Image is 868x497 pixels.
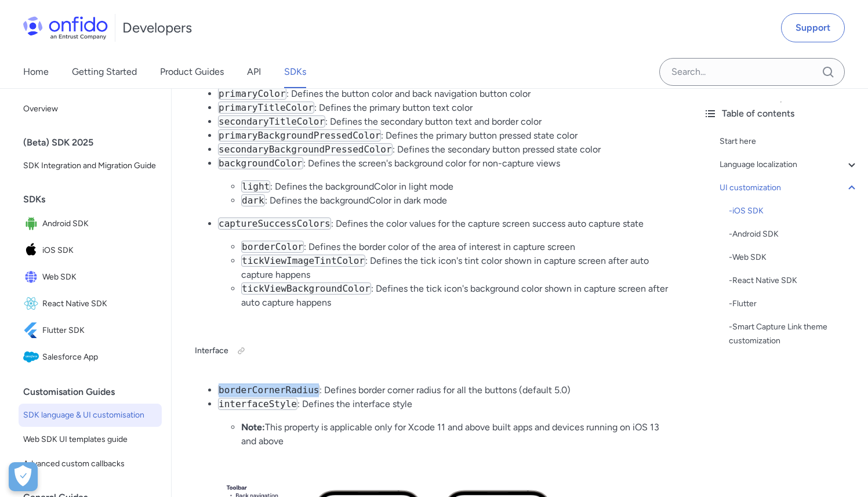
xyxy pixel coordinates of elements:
[729,274,859,288] div: - React Native SDK
[23,322,42,339] img: IconFlutter SDK
[19,428,162,451] a: Web SDK UI templates guide
[218,397,671,448] li: : Defines the interface style
[19,238,162,263] a: IconiOS SDKiOS SDK
[23,349,42,365] img: IconSalesforce App
[720,135,859,148] a: Start here
[19,264,162,290] a: IconWeb SDKWeb SDK
[218,129,381,142] code: primaryBackgroundPressedColor
[781,13,845,42] a: Support
[72,56,137,88] a: Getting Started
[729,251,859,264] a: -Web SDK
[23,296,42,312] img: IconReact Native SDK
[218,88,286,100] code: primaryColor
[218,101,671,115] li: : Defines the primary button text color
[23,102,157,116] span: Overview
[729,274,859,288] a: -React Native SDK
[241,422,265,433] strong: Note:
[241,194,671,208] li: : Defines the backgroundColor in dark mode
[218,143,671,157] li: : Defines the secondary button pressed state color
[218,217,671,310] li: : Defines the color values for the capture screen success auto capture state
[42,296,157,312] span: React Native SDK
[195,342,671,360] h5: Interface
[218,115,325,128] code: secondaryTitleColor
[703,107,859,121] div: Table of contents
[720,181,859,195] a: UI customization
[218,383,671,397] li: : Defines border corner radius for all the buttons (default 5.0)
[23,216,42,232] img: IconAndroid SDK
[42,242,157,259] span: iOS SDK
[42,216,157,232] span: Android SDK
[23,433,157,447] span: Web SDK UI templates guide
[241,254,671,282] li: : Defines the tick icon's tint color shown in capture screen after auto capture happens
[218,101,314,114] code: primaryTitleColor
[241,180,671,194] li: : Defines the backgroundColor in light mode
[23,56,49,88] a: Home
[241,282,371,295] code: tickViewBackgroundColor
[659,58,845,86] input: Onfido search input field
[122,19,192,37] h1: Developers
[284,56,306,88] a: SDKs
[218,143,393,155] code: secondaryBackgroundPressedColor
[729,320,859,348] a: -Smart Capture Link theme customization
[9,462,38,491] button: Open Preferences
[218,217,331,230] code: captureSuccessColors
[19,404,162,427] a: SDK language & UI customisation
[218,157,671,208] li: : Defines the screen's background color for non-capture views
[23,380,166,404] div: Customisation Guides
[218,157,303,169] code: backgroundColor
[729,227,859,241] a: -Android SDK
[241,241,304,253] code: borderColor
[23,16,108,39] img: Onfido Logo
[720,158,859,172] a: Language localization
[19,97,162,121] a: Overview
[23,159,157,173] span: SDK Integration and Migration Guide
[23,269,42,285] img: IconWeb SDK
[241,240,671,254] li: : Defines the border color of the area of interest in capture screen
[729,297,859,311] div: - Flutter
[19,344,162,370] a: IconSalesforce AppSalesforce App
[729,251,859,264] div: - Web SDK
[729,297,859,311] a: -Flutter
[218,384,319,396] code: borderCornerRadius
[19,154,162,177] a: SDK Integration and Migration Guide
[160,56,224,88] a: Product Guides
[19,452,162,476] a: Advanced custom callbacks
[241,194,265,206] code: dark
[241,282,671,310] li: : Defines the tick icon's background color shown in capture screen after auto capture happens
[218,129,671,143] li: : Defines the primary button pressed state color
[42,322,157,339] span: Flutter SDK
[42,349,157,365] span: Salesforce App
[23,242,42,259] img: IconiOS SDK
[729,227,859,241] div: - Android SDK
[23,408,157,422] span: SDK language & UI customisation
[729,204,859,218] a: -iOS SDK
[218,87,671,101] li: : Defines the button color and back navigation button color
[19,291,162,317] a: IconReact Native SDKReact Native SDK
[247,56,261,88] a: API
[23,457,157,471] span: Advanced custom callbacks
[241,180,270,193] code: light
[19,318,162,343] a: IconFlutter SDKFlutter SDK
[23,188,166,211] div: SDKs
[729,204,859,218] div: - iOS SDK
[23,131,166,154] div: (Beta) SDK 2025
[729,320,859,348] div: - Smart Capture Link theme customization
[218,115,671,129] li: : Defines the secondary button text and border color
[19,211,162,237] a: IconAndroid SDKAndroid SDK
[42,269,157,285] span: Web SDK
[241,420,671,448] li: This property is applicable only for Xcode 11 and above built apps and devices running on iOS 13 ...
[218,398,297,410] code: interfaceStyle
[241,255,365,267] code: tickViewImageTintColor
[9,462,38,491] div: Cookie Preferences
